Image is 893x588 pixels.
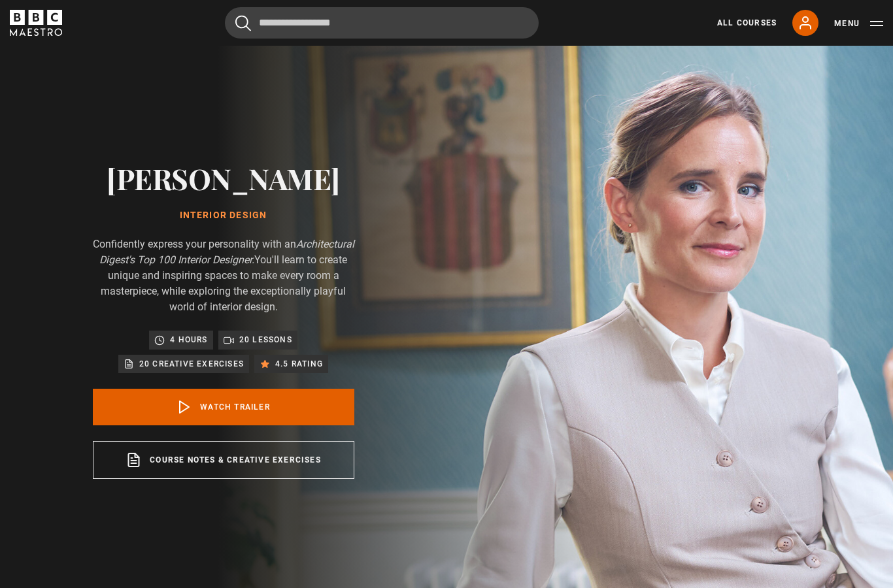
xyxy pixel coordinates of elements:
a: All Courses [717,17,777,29]
svg: BBC Maestro [10,10,62,36]
p: 20 lessons [239,333,292,346]
a: Course notes & creative exercises [93,441,354,479]
input: Search [225,7,539,39]
i: Architectural Digest's Top 100 Interior Designer. [99,238,354,266]
a: Watch Trailer [93,389,354,425]
h1: Interior Design [93,210,354,221]
p: 4 hours [170,333,207,346]
h2: [PERSON_NAME] [93,161,354,195]
p: 4.5 rating [275,357,323,370]
p: Confidently express your personality with an You'll learn to create unique and inspiring spaces t... [93,237,354,315]
button: Toggle navigation [834,17,883,30]
button: Submit the search query [235,15,251,31]
p: 20 creative exercises [139,357,244,370]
